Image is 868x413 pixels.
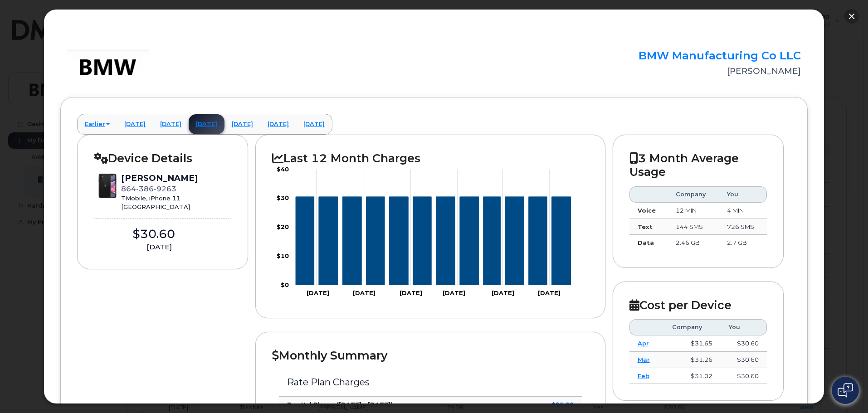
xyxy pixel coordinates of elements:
h2: Device Details [94,151,232,165]
tspan: [DATE] [353,289,376,296]
div: [PERSON_NAME] [121,172,198,184]
h3: Rate Plan Charges [287,377,573,387]
tspan: [DATE] [400,289,422,296]
tspan: [DATE] [538,289,561,296]
span: 864 [121,185,176,193]
th: You [719,186,767,203]
td: $30.60 [721,352,767,368]
th: Company [668,186,719,203]
th: You [721,319,767,335]
strong: Voice [638,207,656,214]
strong: Data [638,239,654,246]
g: Series [296,197,571,285]
strong: Text [638,223,653,230]
td: 726 SMS [719,219,767,235]
td: $31.65 [664,335,720,352]
h2: Last 12 Month Charges [272,151,588,165]
div: [DATE] [94,242,224,252]
th: Company [664,319,720,335]
tspan: [DATE] [307,289,329,296]
h2: Monthly Summary [272,349,588,362]
td: $30.60 [721,368,767,384]
td: $31.02 [664,368,720,384]
a: Feb [638,372,649,379]
a: Apr [638,340,649,347]
td: 144 SMS [668,219,719,235]
h2: 3 Month Average Usage [629,151,767,179]
td: $30.60 [721,335,767,352]
tspan: $20 [277,224,289,231]
td: $31.26 [664,352,720,368]
img: Open chat [838,383,853,398]
tspan: $30 [277,194,289,202]
tspan: [DATE] [443,289,465,296]
td: 2.46 GB [668,235,719,251]
strong: Bus Unl Phone ([DATE] - [DATE]) [287,401,393,408]
td: 2.7 GB [719,235,767,251]
div: TMobile, iPhone 11 [GEOGRAPHIC_DATA] [121,194,198,211]
strong: $25.00 [551,401,574,408]
g: Chart [277,165,573,296]
span: 9263 [154,185,176,193]
td: 4 MIN [719,203,767,219]
td: 12 MIN [668,203,719,219]
h2: Cost per Device [629,298,767,312]
div: $30.60 [94,226,214,243]
tspan: [DATE] [492,289,515,296]
tspan: $40 [277,165,289,173]
a: Mar [638,356,650,363]
tspan: $0 [281,281,289,288]
tspan: $10 [277,252,289,259]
